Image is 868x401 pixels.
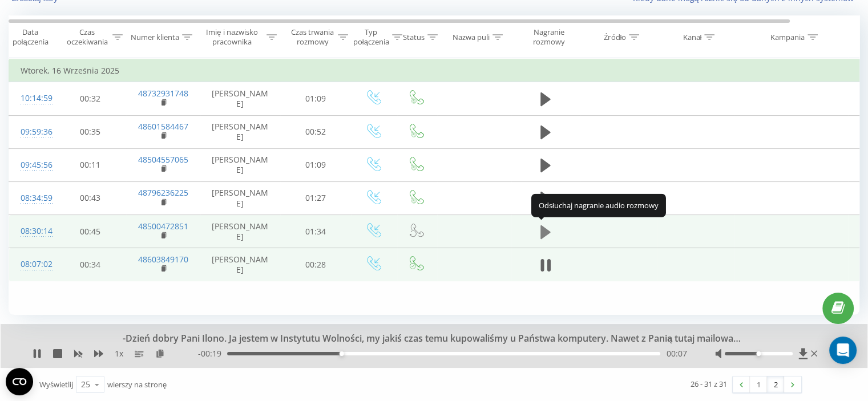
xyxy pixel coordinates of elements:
div: Accessibility label [756,351,761,356]
div: 25 [81,379,90,390]
span: wierszy na stronę [107,379,167,390]
span: Wyświetlij [39,379,73,390]
div: Open Intercom Messenger [829,337,857,364]
span: - 00:19 [198,348,227,359]
div: Czas trwania rozmowy [290,27,335,47]
td: 00:43 [55,181,126,214]
div: Nagranie rozmowy [521,27,576,47]
div: Status [403,33,425,42]
td: 00:32 [55,82,126,115]
a: 48732931748 [138,88,188,99]
div: 09:45:56 [21,154,43,176]
a: 48603849170 [138,254,188,265]
div: Nazwa puli [453,33,490,42]
td: 00:28 [280,248,352,281]
td: 01:09 [280,82,352,115]
div: Kampania [770,33,805,42]
div: 08:30:14 [21,220,43,242]
span: 00:07 [666,348,687,359]
a: 48796236225 [138,187,188,198]
div: Imię i nazwisko pracownika [200,27,264,47]
div: 09:59:36 [21,121,43,143]
td: 01:27 [280,181,352,214]
td: [PERSON_NAME] [200,82,280,115]
div: Czas oczekiwania [64,27,110,47]
div: Accessibility label [340,351,344,356]
div: Numer klienta [131,33,179,42]
td: 00:11 [55,148,126,181]
td: 00:52 [280,115,352,148]
td: [PERSON_NAME] [200,215,280,248]
div: Odsłuchaj nagranie audio rozmowy [531,194,666,217]
div: Źródło [604,33,626,42]
td: 00:34 [55,248,126,281]
button: Open CMP widget [6,368,33,395]
div: Kanał [683,33,701,42]
span: 1 x [115,348,123,359]
a: 48504557065 [138,154,188,165]
div: Data połączenia [9,27,51,47]
a: 2 [767,376,784,392]
td: 01:09 [280,148,352,181]
td: [PERSON_NAME] [200,148,280,181]
a: 48601584467 [138,121,188,132]
td: [PERSON_NAME] [200,248,280,281]
div: 08:34:59 [21,187,43,209]
div: -Dzień dobry Pani Ilono. Ja jestem w Instytutu Wolności, my jakiś czas temu kupowaliśmy u Państwa... [111,333,741,345]
div: 08:07:02 [21,253,43,276]
div: 26 - 31 z 31 [691,378,727,390]
div: Typ połączenia [353,27,389,47]
td: 01:34 [280,215,352,248]
td: [PERSON_NAME] [200,115,280,148]
a: 48500472851 [138,221,188,232]
td: 00:45 [55,215,126,248]
td: 00:35 [55,115,126,148]
div: 10:14:59 [21,87,43,110]
td: [PERSON_NAME] [200,181,280,214]
a: 1 [750,376,767,392]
